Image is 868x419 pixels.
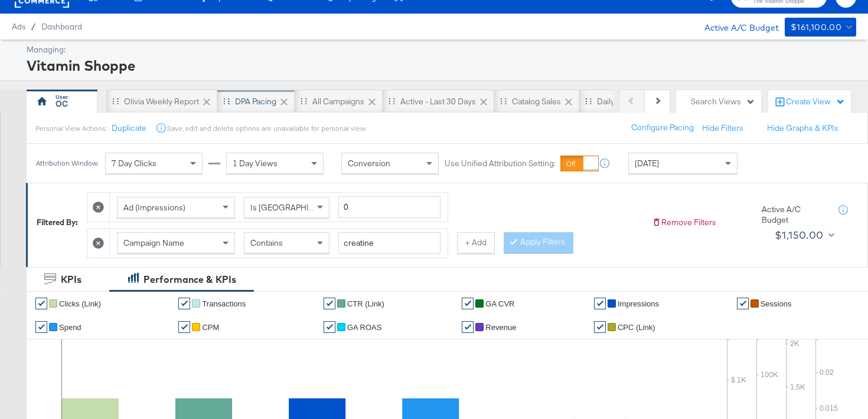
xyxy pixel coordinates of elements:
div: OC [56,98,68,110]
a: ✔ [178,321,190,333]
button: Hide Filters [702,123,743,134]
div: Personal View Actions: [35,124,107,133]
a: ✔ [35,298,47,309]
span: GA ROAS [347,323,382,332]
div: Olivia Weekly Report [124,96,199,107]
a: ✔ [462,321,474,333]
span: Conversion [348,158,390,169]
span: Clicks (Link) [59,299,101,308]
button: Configure Pacing [623,117,702,138]
span: Impressions [618,299,659,308]
span: 1 Day Views [233,158,278,169]
button: Duplicate [112,123,146,134]
div: Active - Last 30 Days [400,96,476,107]
div: Active A/C Budget [692,18,779,35]
div: Daily Report [597,96,641,107]
span: [DATE] [635,158,659,169]
div: Drag to reorder tab [112,98,119,104]
span: / [25,22,41,31]
span: CPC (Link) [618,323,655,332]
span: Contains [250,237,283,248]
a: ✔ [324,321,335,333]
a: ✔ [324,298,335,309]
span: 7 Day Clicks [112,158,156,169]
input: Enter a search term [338,232,440,254]
div: Search Views [691,96,755,107]
button: $161,100.00 [785,18,856,37]
a: ✔ [594,298,606,309]
span: GA CVR [485,299,514,308]
div: Catalog Sales [512,96,561,107]
div: Filtered By: [37,217,78,228]
label: Use Unified Attribution Setting: [445,158,556,169]
div: Performance & KPIs [143,273,236,286]
a: ✔ [178,298,190,309]
div: Drag to reorder tab [223,98,230,104]
span: Campaign Name [123,237,184,248]
button: Hide Graphs & KPIs [767,123,838,134]
div: Vitamin Shoppe [27,55,853,75]
span: Revenue [485,323,516,332]
a: ✔ [35,321,47,333]
div: DPA Pacing [235,96,276,107]
a: Dashboard [41,22,82,31]
a: ✔ [594,321,606,333]
div: Active A/C Budget [762,204,827,226]
div: All Campaigns [312,96,364,107]
div: Create View [786,96,845,108]
button: + Add [457,232,495,253]
div: Drag to reorder tab [389,98,395,104]
span: CTR (Link) [347,299,384,308]
div: $1,150.00 [775,226,824,244]
button: Remove Filters [652,217,716,228]
a: ✔ [462,298,474,309]
div: Save, edit and delete options are unavailable for personal view. [167,124,366,133]
div: Drag to reorder tab [585,98,592,104]
input: Enter a number [338,196,440,218]
div: Drag to reorder tab [500,98,507,104]
div: Drag to reorder tab [301,98,307,104]
span: Transactions [202,299,246,308]
button: $1,150.00 [770,226,837,245]
span: Is [GEOGRAPHIC_DATA] [250,202,341,213]
span: Ad (Impressions) [123,202,185,213]
span: CPM [202,323,219,332]
span: Ads [12,22,25,31]
div: KPIs [61,273,81,286]
div: Managing: [27,44,853,55]
span: Spend [59,323,81,332]
span: Sessions [761,299,792,308]
div: $161,100.00 [791,20,841,35]
a: ✔ [737,298,749,309]
div: Attribution Window: [35,159,99,167]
